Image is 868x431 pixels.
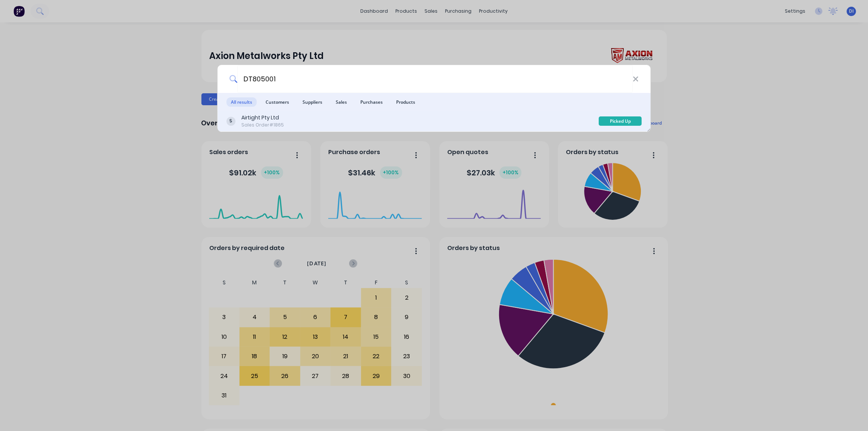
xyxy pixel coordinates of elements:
span: All results [226,97,257,107]
div: Picked Up [599,116,642,126]
div: Airtight Pty Ltd [241,114,284,122]
span: Suppliers [298,97,327,107]
span: Purchases [356,97,387,107]
span: Products [392,97,420,107]
div: Sales Order #1865 [241,122,284,128]
input: Start typing a customer or supplier name to create a new order... [237,65,633,93]
span: Customers [261,97,294,107]
span: Sales [331,97,351,107]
